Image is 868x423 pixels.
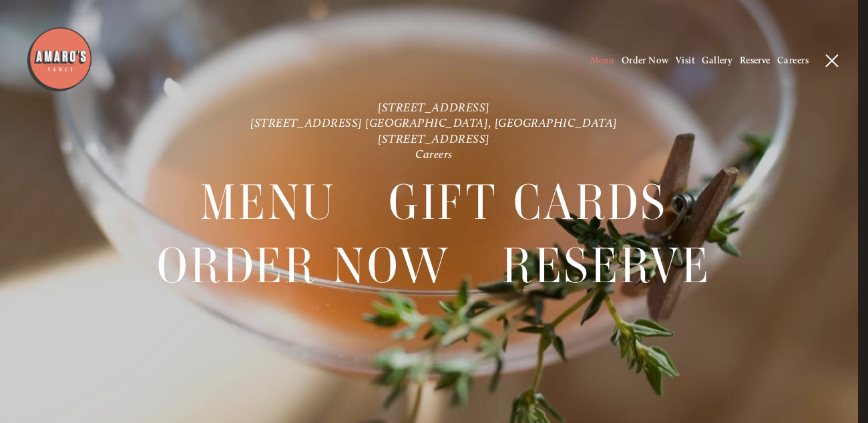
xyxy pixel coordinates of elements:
[157,234,450,298] span: Order Now
[502,234,711,298] span: Reserve
[622,55,669,66] a: Order Now
[200,171,337,234] a: Menu
[502,234,711,297] a: Reserve
[157,234,450,297] a: Order Now
[389,171,668,234] span: Gift Cards
[415,147,453,161] a: Careers
[389,171,668,234] a: Gift Cards
[378,131,490,145] a: [STREET_ADDRESS]
[740,55,771,66] a: Reserve
[250,116,618,130] a: [STREET_ADDRESS] [GEOGRAPHIC_DATA], [GEOGRAPHIC_DATA]
[702,55,732,66] a: Gallery
[777,55,809,66] a: Careers
[200,171,337,234] span: Menu
[590,55,615,66] a: Menu
[26,26,93,93] img: Amaro's Table
[676,55,695,66] a: Visit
